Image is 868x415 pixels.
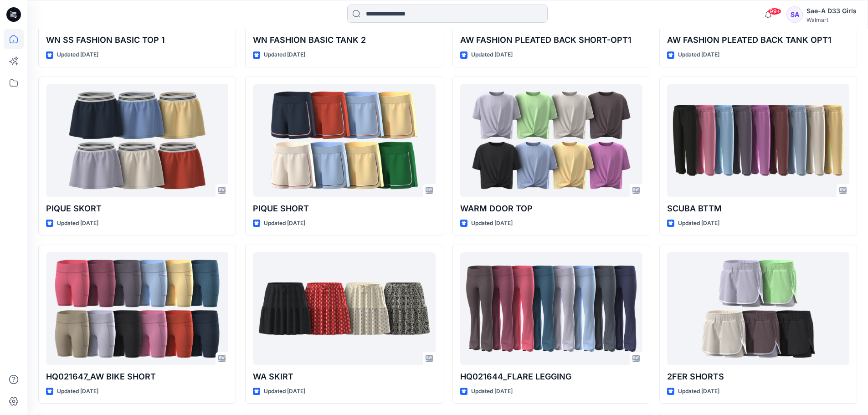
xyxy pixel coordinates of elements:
[264,219,305,228] p: Updated [DATE]
[471,219,513,228] p: Updated [DATE]
[253,84,435,197] a: PIQUE SHORT
[471,50,513,60] p: Updated [DATE]
[460,370,642,383] p: HQ021644_FLARE LEGGING
[806,5,857,16] div: Sae-A D33 Girls
[253,202,435,215] p: PIQUE SHORT
[460,252,642,365] a: HQ021644_FLARE LEGGING
[460,84,642,197] a: WARM DOOR TOP
[46,370,228,383] p: HQ021647_AW BIKE SHORT
[471,387,513,396] p: Updated [DATE]
[786,6,803,23] div: SA
[768,8,781,15] span: 99+
[460,34,642,46] p: AW FASHION PLEATED BACK SHORT-OPT1
[46,34,228,46] p: WN SS FASHION BASIC TOP 1
[253,252,435,365] a: WA SKIRT
[46,84,228,197] a: PIQUE SKORT
[678,219,719,228] p: Updated [DATE]
[667,202,849,215] p: SCUBA BTTM
[460,202,642,215] p: WARM DOOR TOP
[57,219,98,228] p: Updated [DATE]
[667,252,849,365] a: 2FER SHORTS
[667,370,849,383] p: 2FER SHORTS
[667,84,849,197] a: SCUBA BTTM
[57,50,98,60] p: Updated [DATE]
[253,370,435,383] p: WA SKIRT
[253,34,435,46] p: WN FASHION BASIC TANK 2
[678,387,719,396] p: Updated [DATE]
[264,387,305,396] p: Updated [DATE]
[264,50,305,60] p: Updated [DATE]
[667,34,849,46] p: AW FASHION PLEATED BACK TANK OPT1
[46,202,228,215] p: PIQUE SKORT
[678,50,719,60] p: Updated [DATE]
[806,16,857,23] div: Walmart
[57,387,98,396] p: Updated [DATE]
[46,252,228,365] a: HQ021647_AW BIKE SHORT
